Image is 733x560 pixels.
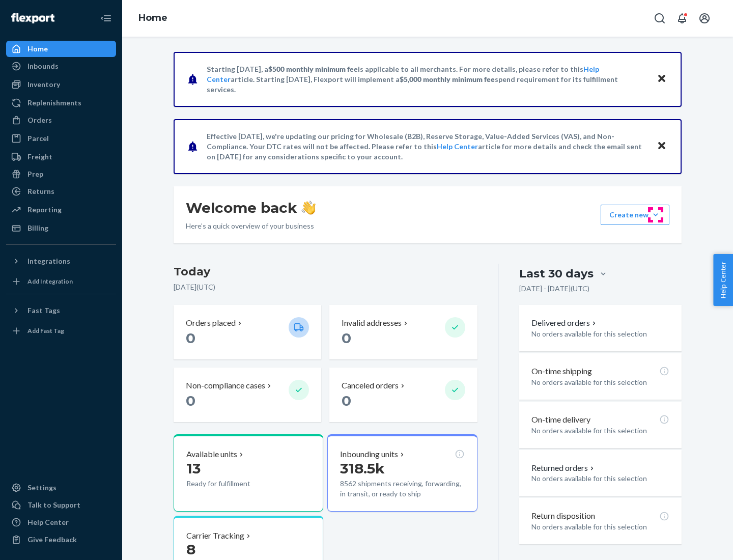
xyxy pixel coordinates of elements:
[27,483,57,493] div: Settings
[27,277,73,286] div: Add Integration
[342,317,402,329] p: Invalid addresses
[186,392,195,409] span: 0
[174,305,321,359] button: Orders placed 0
[6,166,116,182] a: Prep
[27,500,80,510] div: Talk to Support
[27,61,59,71] div: Inbounds
[327,434,477,512] button: Inbounding units318.5k8562 shipments receiving, forwarding, in transit, or ready to ship
[174,368,321,422] button: Non-compliance cases 0
[27,205,62,215] div: Reporting
[186,460,201,477] span: 13
[650,8,670,29] button: Open Search Box
[27,535,77,545] div: Give Feedback
[6,531,116,548] button: Give Feedback
[27,169,43,179] div: Prep
[6,95,116,111] a: Replenishments
[531,317,598,329] button: Delivered orders
[340,479,464,499] p: 8562 shipments receiving, forwarding, in transit, or ready to ship
[27,133,49,144] div: Parcel
[531,366,592,377] p: On-time shipping
[27,186,54,197] div: Returns
[186,479,280,489] p: Ready for fulfillment
[186,199,316,217] h1: Welcome back
[519,284,589,294] p: [DATE] - [DATE] ( UTC )
[186,221,316,231] p: Here’s a quick overview of your business
[6,220,116,236] a: Billing
[6,202,116,218] a: Reporting
[27,517,69,527] div: Help Center
[27,256,70,266] div: Integrations
[6,41,116,57] a: Home
[6,497,116,513] a: Talk to Support
[27,305,60,316] div: Fast Tags
[6,130,116,147] a: Parcel
[27,79,60,90] div: Inventory
[6,149,116,165] a: Freight
[6,112,116,128] a: Orders
[130,4,176,33] ol: breadcrumbs
[342,392,351,409] span: 0
[655,72,668,87] button: Close
[27,115,52,125] div: Orders
[531,473,669,484] p: No orders available for this selection
[186,449,237,460] p: Available units
[519,266,594,282] div: Last 30 days
[6,323,116,339] a: Add Fast Tag
[340,449,398,460] p: Inbounding units
[342,329,351,347] span: 0
[6,58,116,74] a: Inbounds
[186,317,236,329] p: Orders placed
[531,414,590,426] p: On-time delivery
[531,510,595,522] p: Return disposition
[6,253,116,269] button: Integrations
[27,44,48,54] div: Home
[186,380,265,391] p: Non-compliance cases
[268,65,358,73] span: $500 monthly minimum fee
[340,460,385,477] span: 318.5k
[531,329,669,339] p: No orders available for this selection
[174,264,477,280] h3: Today
[27,152,52,162] div: Freight
[6,514,116,530] a: Help Center
[27,223,48,233] div: Billing
[329,305,477,359] button: Invalid addresses 0
[531,426,669,436] p: No orders available for this selection
[138,12,167,23] a: Home
[437,142,478,151] a: Help Center
[207,131,647,162] p: Effective [DATE], we're updating our pricing for Wholesale (B2B), Reserve Storage, Value-Added Se...
[531,462,596,474] button: Returned orders
[6,273,116,290] a: Add Integration
[186,530,244,542] p: Carrier Tracking
[531,377,669,387] p: No orders available for this selection
[329,368,477,422] button: Canceled orders 0
[96,8,116,29] button: Close Navigation
[400,75,495,83] span: $5,000 monthly minimum fee
[672,8,692,29] button: Open notifications
[713,254,733,306] button: Help Center
[174,282,477,292] p: [DATE] ( UTC )
[6,480,116,496] a: Settings
[186,541,195,558] span: 8
[11,13,54,23] img: Flexport logo
[186,329,195,347] span: 0
[6,183,116,200] a: Returns
[207,64,647,95] p: Starting [DATE], a is applicable to all merchants. For more details, please refer to this article...
[342,380,399,391] p: Canceled orders
[531,522,669,532] p: No orders available for this selection
[6,302,116,319] button: Fast Tags
[6,76,116,93] a: Inventory
[694,8,715,29] button: Open account menu
[27,326,64,335] div: Add Fast Tag
[655,139,668,154] button: Close
[301,201,316,215] img: hand-wave emoji
[174,434,323,512] button: Available units13Ready for fulfillment
[27,98,81,108] div: Replenishments
[601,205,669,225] button: Create new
